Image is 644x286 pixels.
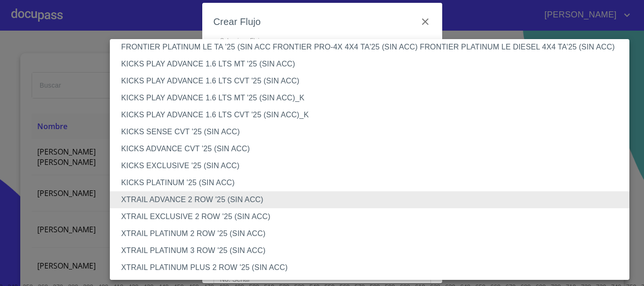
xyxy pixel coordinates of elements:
[110,140,636,157] li: KICKS ADVANCE CVT '25 (SIN ACC)
[110,225,636,242] li: XTRAIL PLATINUM 2 ROW '25 (SIN ACC)
[110,56,636,73] li: KICKS PLAY ADVANCE 1.6 LTS MT '25 (SIN ACC)
[110,174,636,191] li: KICKS PLATINUM '25 (SIN ACC)
[110,90,636,106] li: KICKS PLAY ADVANCE 1.6 LTS MT '25 (SIN ACC)_K
[110,242,636,259] li: XTRAIL PLATINUM 3 ROW '25 (SIN ACC)
[110,208,636,225] li: XTRAIL EXCLUSIVE 2 ROW '25 (SIN ACC)
[110,106,636,123] li: KICKS PLAY ADVANCE 1.6 LTS CVT '25 (SIN ACC)_K
[110,259,636,276] li: XTRAIL PLATINUM PLUS 2 ROW '25 (SIN ACC)
[110,39,636,56] li: FRONTIER PLATINUM LE TA '25 (SIN ACC FRONTIER PRO-4X 4X4 TA'25 (SIN ACC) FRONTIER PLATINUM LE DIE...
[110,123,636,140] li: KICKS SENSE CVT '25 (SIN ACC)
[110,191,636,208] li: XTRAIL ADVANCE 2 ROW '25 (SIN ACC)
[110,157,636,174] li: KICKS EXCLUSIVE '25 (SIN ACC)
[110,73,636,90] li: KICKS PLAY ADVANCE 1.6 LTS CVT '25 (SIN ACC)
